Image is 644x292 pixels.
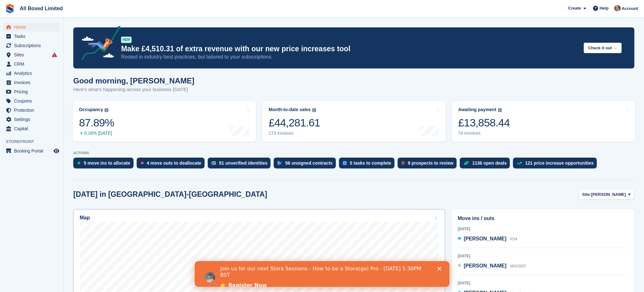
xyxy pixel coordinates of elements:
h2: Map [80,215,90,221]
div: [DATE] [458,226,628,232]
img: verify_identity-adf6edd0f0f0b5bbfe63781bf79b02c33cf7c696d77639b501bdc392416b5a36.svg [212,161,216,165]
a: 5 tasks to complete [339,158,398,172]
div: £44,281.61 [269,116,320,129]
a: 51 unverified identities [208,158,274,172]
div: 5 move ins to allocate [84,160,130,166]
span: Coupons [14,96,52,105]
div: 51 unverified identities [219,160,268,166]
img: price-adjustments-announcement-icon-8257ccfd72463d97f412b2fc003d46551f7dbcb40ab6d574587a9cd5c0d94... [76,26,121,62]
a: All Boxed Limited [17,3,65,14]
div: [DATE] [458,253,628,259]
div: Awaiting payment [458,107,496,112]
a: [PERSON_NAME] PS4 [458,235,517,243]
p: Rooted in industry best practices, but tailored to your subscriptions. [121,53,579,61]
span: Home [14,23,52,32]
a: Month-to-date sales £44,281.61 273 invoices [262,101,445,142]
div: Month-to-date sales [269,107,311,112]
span: Pricing [14,87,52,96]
button: Site: [PERSON_NAME] [579,189,634,200]
img: move_outs_to_deallocate_icon-f764333ba52eb49d3ac5e1228854f67142a1ed5810a6f6cc68b1a99e826820c5.svg [141,161,144,165]
div: 121 price increase opportunities [525,160,594,166]
a: 1136 open deals [460,158,513,172]
a: menu [3,32,60,41]
span: Account [622,5,638,12]
span: MISO007 [510,264,526,268]
a: menu [3,78,60,87]
img: icon-info-grey-7440780725fd019a000dd9b08b2336e03edf1995a4989e88bcd33f0948082b44.svg [105,108,108,112]
h2: [DATE] in [GEOGRAPHIC_DATA]-[GEOGRAPHIC_DATA] [73,190,267,199]
img: task-75834270c22a3079a89374b754ae025e5fb1db73e45f91037f5363f120a921f8.svg [343,161,347,165]
div: 74 invoices [458,131,510,136]
span: Tasks [14,32,52,41]
span: Site: [582,191,591,198]
img: price_increase_opportunities-93ffe204e8149a01c8c9dc8f82e8f89637d9d84a8eef4429ea346261dce0b2c0.svg [517,162,522,165]
span: Settings [14,115,52,124]
a: menu [3,60,60,68]
span: Capital [14,124,52,133]
div: 1136 open deals [472,160,507,166]
a: menu [3,23,60,32]
span: CRM [14,60,52,68]
a: 56 unsigned contracts [274,158,339,172]
span: [PERSON_NAME] [464,236,506,241]
a: menu [3,124,60,133]
a: 5 move ins to allocate [73,158,137,172]
a: [PERSON_NAME] MISO007 [458,262,526,270]
a: 👉 Register Now [25,21,72,28]
span: Invoices [14,78,52,87]
span: [PERSON_NAME] [464,263,506,268]
p: Here's what's happening across your business [DATE] [73,86,194,93]
div: 87.89% [79,116,114,129]
button: Check it out → [584,43,622,53]
a: menu [3,41,60,50]
img: Sandie Mills [614,5,621,11]
p: ACTIONS [73,151,634,155]
a: 121 price increase opportunities [513,158,600,172]
a: Preview store [53,147,60,155]
div: Occupancy [79,107,103,112]
div: 0.18% [DATE] [79,131,114,136]
span: Help [600,5,609,11]
a: menu [3,87,60,96]
span: Analytics [14,69,52,78]
div: £13,858.44 [458,116,510,129]
a: menu [3,146,60,155]
div: 4 move outs to deallocate [147,160,201,166]
a: 4 move outs to deallocate [137,158,208,172]
div: 56 unsigned contracts [285,160,333,166]
div: 9 prospects to review [408,160,453,166]
span: Subscriptions [14,41,52,50]
span: [PERSON_NAME] [591,191,626,198]
div: Close [243,6,249,10]
a: Occupancy 87.89% 0.18% [DATE] [73,101,256,142]
img: prospect-51fa495bee0391a8d652442698ab0144808aea92771e9ea1ae160a38d050c398.svg [402,161,405,165]
img: move_ins_to_allocate_icon-fdf77a2bb77ea45bf5b3d319d69a93e2d87916cf1d5bf7949dd705db3b84f3ca.svg [77,161,81,165]
a: menu [3,50,60,59]
a: menu [3,106,60,115]
img: contract_signature_icon-13c848040528278c33f63329250d36e43548de30e8caae1d1a13099fd9432cc5.svg [278,161,282,165]
span: Sites [14,50,52,59]
div: [DATE] [458,280,628,286]
div: 5 tasks to complete [350,160,391,166]
img: deal-1b604bf984904fb50ccaf53a9ad4b4a5d6e5aea283cecdc64d6e3604feb123c2.svg [464,161,469,165]
h2: Move ins / outs [458,215,628,222]
span: Create [568,5,581,11]
a: Awaiting payment £13,858.44 74 invoices [452,101,635,142]
span: Booking Portal [14,146,52,155]
img: stora-icon-8386f47178a22dfd0bd8f6a31ec36ba5ce8667c1dd55bd0f319d3a0aa187defe.svg [5,4,15,13]
span: PS4 [510,237,517,241]
a: menu [3,69,60,78]
div: NEW [121,37,132,43]
a: 9 prospects to review [398,158,460,172]
span: Protection [14,106,52,115]
p: Make £4,510.31 of extra revenue with our new price increases tool [121,44,579,53]
img: icon-info-grey-7440780725fd019a000dd9b08b2336e03edf1995a4989e88bcd33f0948082b44.svg [312,108,316,112]
a: menu [3,96,60,105]
i: Smart entry sync failures have occurred [52,52,57,57]
span: Storefront [6,139,63,145]
h1: Good morning, [PERSON_NAME] [73,76,194,85]
div: 273 invoices [269,131,320,136]
iframe: Intercom live chat banner [195,261,450,287]
a: menu [3,115,60,124]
